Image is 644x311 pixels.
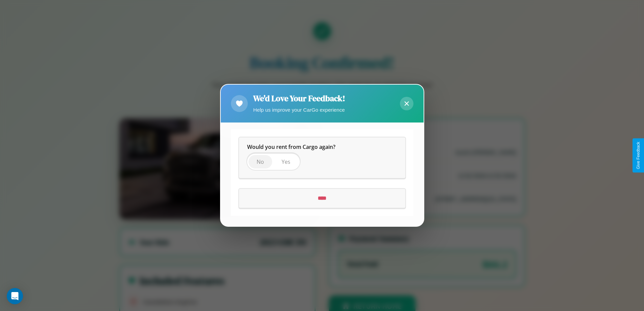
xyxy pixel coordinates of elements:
span: Would you rent from Cargo again? [247,143,335,151]
div: Give Feedback [636,142,641,169]
span: Yes [282,158,290,166]
p: Help us improve your CarGo experience [253,105,345,114]
span: No [257,158,264,166]
h2: We'd Love Your Feedback! [253,93,345,104]
div: Open Intercom Messenger [7,288,23,304]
